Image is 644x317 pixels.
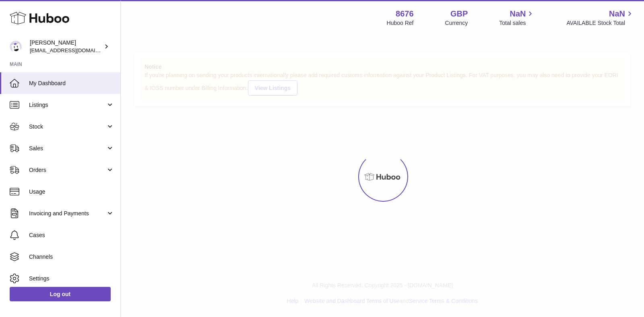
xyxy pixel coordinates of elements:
img: hello@inoby.co.uk [10,41,22,53]
strong: GBP [450,8,468,19]
span: AVAILABLE Stock Total [566,19,634,27]
a: Log out [10,287,111,301]
span: Total sales [499,19,535,27]
div: Huboo Ref [387,19,414,27]
span: Cases [29,231,114,239]
div: Currency [445,19,468,27]
div: [PERSON_NAME] [30,39,102,54]
a: NaN AVAILABLE Stock Total [566,8,634,27]
span: Listings [29,101,106,109]
span: Invoicing and Payments [29,210,106,217]
span: [EMAIL_ADDRESS][DOMAIN_NAME] [30,47,118,53]
span: Sales [29,145,106,152]
a: NaN Total sales [499,8,535,27]
span: Settings [29,275,114,282]
span: Usage [29,188,114,196]
span: Channels [29,253,114,261]
span: NaN [510,8,526,19]
span: Orders [29,166,106,174]
span: Stock [29,123,106,131]
strong: 8676 [396,8,414,19]
span: NaN [609,8,625,19]
span: My Dashboard [29,80,114,87]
